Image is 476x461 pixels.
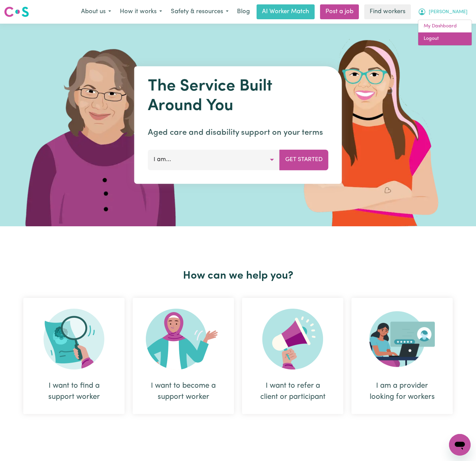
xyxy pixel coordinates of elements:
button: Safety & resources [166,5,233,19]
div: I want to find a support worker [39,380,108,403]
div: I am a provider looking for workers [351,298,453,414]
a: Post a job [320,4,359,19]
a: Find workers [364,4,411,19]
a: AI Worker Match [257,4,315,19]
img: Search [44,309,104,369]
button: How it works [115,5,166,19]
div: I want to find a support worker [23,298,125,414]
img: Refer [262,309,323,369]
button: I am... [148,150,280,170]
div: I want to become a support worker [133,298,234,414]
a: Blog [233,4,254,19]
img: Careseekers logo [4,6,29,18]
span: [PERSON_NAME] [429,8,468,16]
a: Logout [418,32,472,45]
button: About us [77,5,115,19]
div: I want to refer a client or participant [258,380,327,403]
h2: How can we help you? [19,270,457,282]
div: I want to become a support worker [149,380,218,403]
div: I am a provider looking for workers [368,380,437,403]
div: I want to refer a client or participant [242,298,343,414]
p: Aged care and disability support on your terms [148,127,328,139]
a: Careseekers logo [4,4,29,20]
img: Provider [369,309,435,369]
iframe: Button to launch messaging window [449,434,471,456]
button: Get Started [280,150,328,170]
div: My Account [418,20,472,46]
button: My Account [414,5,472,19]
h1: The Service Built Around You [148,77,328,116]
a: My Dashboard [418,20,472,33]
img: Become Worker [146,309,221,369]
